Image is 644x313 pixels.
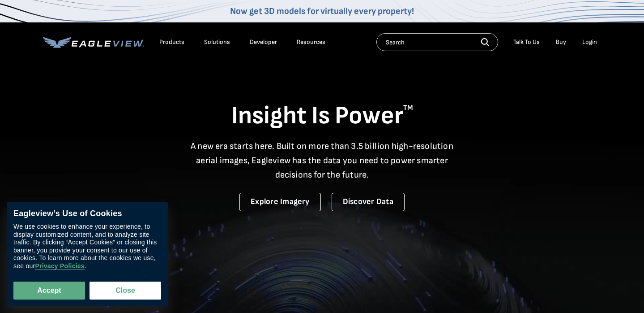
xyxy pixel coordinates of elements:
[403,104,413,112] sup: TM
[185,139,459,182] p: A new era starts here. Built on more than 3.5 billion high-resolution aerial images, Eagleview ha...
[250,38,277,46] a: Developer
[43,100,601,132] h1: Insight Is Power
[13,282,85,300] button: Accept
[230,6,414,17] a: Now get 3D models for virtually every property!
[90,282,161,300] button: Close
[582,38,597,46] div: Login
[376,33,498,51] input: Search
[556,38,566,46] a: Buy
[13,223,161,270] div: We use cookies to enhance your experience, to display customized content, and to analyze site tra...
[204,38,230,46] div: Solutions
[513,38,540,46] div: Talk To Us
[332,193,405,211] a: Discover Data
[297,38,325,46] div: Resources
[13,209,161,219] div: Eagleview’s Use of Cookies
[159,38,184,46] div: Products
[239,193,321,211] a: Explore Imagery
[35,263,84,270] a: Privacy Policies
